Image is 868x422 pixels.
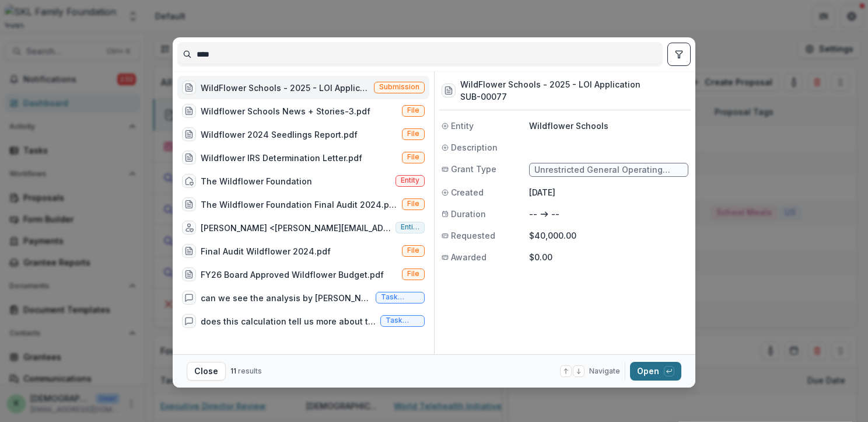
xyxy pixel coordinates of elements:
div: Wildflower 2024 Seedlings Report.pdf [201,128,358,141]
span: Requested [451,229,495,242]
span: Entity user [401,223,419,231]
span: File [407,200,419,208]
span: Task comment [386,316,419,325]
span: results [238,367,262,375]
span: Grant Type [451,163,496,175]
span: File [407,270,419,278]
h3: SUB-00077 [460,90,640,103]
div: [PERSON_NAME] <[PERSON_NAME][EMAIL_ADDRESS][PERSON_NAME][DOMAIN_NAME]> [201,222,391,234]
span: Unrestricted General Operating Grant [534,165,683,175]
p: -- [529,208,537,220]
span: Submission [379,83,419,91]
div: Wildflower IRS Determination Letter.pdf [201,152,362,164]
span: Created [451,186,484,198]
div: can we see the analysis by [PERSON_NAME] research? [201,292,371,304]
p: $0.00 [529,251,688,263]
span: Entity [451,120,474,132]
span: Duration [451,208,486,220]
span: 11 [230,367,236,375]
span: Task comment [381,293,419,301]
span: Description [451,141,498,154]
div: WildFlower Schools - 2025 - LOI Application [201,82,369,94]
div: Wildflower Schools News + Stories-3.pdf [201,105,370,117]
button: Close [187,362,226,381]
p: Wildflower Schools [529,120,688,132]
span: Entity [401,176,419,184]
span: Navigate [589,366,620,376]
p: $40,000.00 [529,229,688,242]
div: The Wildflower Foundation [201,175,312,187]
span: File [407,246,419,254]
span: File [407,153,419,161]
div: The Wildflower Foundation Final Audit 2024.pdf [201,198,397,211]
button: Open [630,362,681,381]
div: FY26 Board Approved Wildflower Budget.pdf [201,268,384,281]
p: [DATE] [529,186,688,198]
button: toggle filters [667,43,691,66]
h3: WildFlower Schools - 2025 - LOI Application [460,78,640,90]
div: Final Audit Wildflower 2024.pdf [201,245,331,257]
span: Awarded [451,251,487,263]
span: File [407,106,419,114]
div: does this calculation tell us more about their participation in this commonbond/[PERSON_NAME] fou... [201,315,376,327]
span: File [407,130,419,138]
p: -- [551,208,559,220]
